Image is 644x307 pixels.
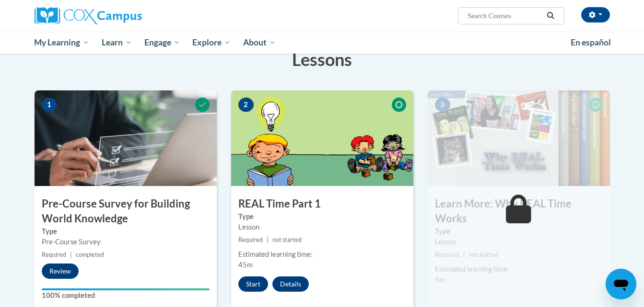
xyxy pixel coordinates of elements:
[564,33,617,53] a: En español
[435,275,445,284] span: 5m
[238,98,254,112] span: 2
[428,90,610,186] img: Course Image
[238,222,406,232] div: Lesson
[237,32,282,54] a: About
[428,197,610,226] h3: Learn More: Why REAL Time Works
[238,236,263,243] span: Required
[435,264,603,274] div: Estimated learning time:
[272,236,302,243] span: not started
[231,90,413,186] img: Course Image
[435,98,450,112] span: 3
[435,237,603,247] div: Lesson
[581,7,610,22] button: Account Settings
[35,7,142,24] img: Cox Campus
[76,251,104,258] span: completed
[435,226,603,237] label: Type
[35,7,217,24] a: Cox Campus
[238,276,268,292] button: Start
[144,37,180,48] span: Engage
[267,236,269,243] span: |
[238,261,253,269] span: 45m
[70,251,72,258] span: |
[42,251,66,258] span: Required
[35,197,217,226] h3: Pre-Course Survey for Building World Knowledge
[231,197,413,211] h3: REAL Time Part 1
[467,10,543,22] input: Search Courses
[606,269,636,299] iframe: Button to launch messaging window
[238,211,406,222] label: Type
[186,32,237,54] a: Explore
[28,32,96,54] a: My Learning
[20,32,624,54] div: Main menu
[243,37,276,48] span: About
[238,249,406,260] div: Estimated learning time:
[42,288,210,290] div: Your progress
[35,90,217,186] img: Course Image
[95,32,138,54] a: Learn
[42,98,57,112] span: 1
[42,263,79,279] button: Review
[138,32,187,54] a: Engage
[34,37,89,48] span: My Learning
[42,290,210,301] label: 100% completed
[543,10,558,22] button: Search
[42,237,210,247] div: Pre-Course Survey
[192,37,231,48] span: Explore
[469,251,498,258] span: not started
[435,251,459,258] span: Required
[102,37,132,48] span: Learn
[463,251,465,258] span: |
[571,37,611,47] span: En español
[272,276,309,292] button: Details
[35,47,610,71] h3: Lessons
[42,226,210,237] label: Type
